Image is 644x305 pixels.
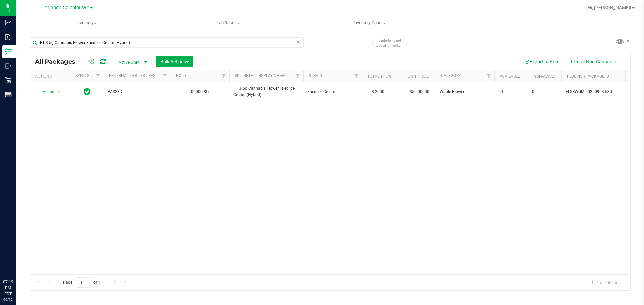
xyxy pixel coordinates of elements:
[16,16,157,30] a: Inventory
[586,277,624,287] span: 1 - 1 of 1 items
[408,74,429,79] a: Unit Price
[299,16,440,30] a: Inventory Counts
[376,38,409,48] span: Include items not tagged for facility
[233,85,299,98] span: FT 3.5g Cannabis Flower Fried Ice Cream (Hybrid)
[498,89,524,95] span: 20
[156,56,193,67] button: Bulk Actions
[5,19,12,26] inline-svg: Analytics
[7,251,27,272] iframe: Resource center
[235,73,285,78] a: SKU Retail Display Name
[406,87,433,97] span: $50.00000
[176,73,186,78] a: PO ID
[533,74,563,79] a: Non-Available
[5,77,12,84] inline-svg: Retail
[441,73,461,78] a: Category
[35,58,82,65] span: All Packages
[307,89,358,95] span: Fried Ice Cream
[532,89,557,95] span: 0
[84,87,91,96] span: In Sync
[35,74,67,79] div: Actions
[3,279,13,297] p: 07:19 PM EDT
[292,70,303,82] a: Filter
[344,20,394,26] span: Inventory Counts
[3,297,13,302] p: 09/19
[5,91,12,98] inline-svg: Reports
[520,56,565,67] button: Export to Excel
[75,73,101,78] a: Sync Status
[208,20,248,26] span: Lab Results
[108,89,167,95] span: PASSED
[160,70,171,82] a: Filter
[55,87,63,96] span: select
[296,37,300,46] span: Clear
[30,37,304,48] input: Search Package ID, Item Name, SKU, Lot or Part Number...
[5,63,12,69] inline-svg: Outbound
[44,5,89,11] span: Orlando Colonial WC
[109,73,162,78] a: External Lab Test Result
[5,34,12,41] inline-svg: Inbound
[500,74,520,79] a: Available
[160,59,189,64] span: Bulk Actions
[309,73,322,78] a: Strain
[367,74,391,79] a: Total THC%
[588,5,631,10] span: Hi, [PERSON_NAME]!
[351,70,362,82] a: Filter
[565,56,620,67] button: Receive Non-Cannabis
[157,16,299,30] a: Lab Results
[37,87,55,96] span: Action
[218,70,229,82] a: Filter
[440,89,490,95] span: Whole Flower
[566,89,631,95] span: FLSRWGM-20250903-630
[16,20,157,26] span: Inventory
[483,70,494,82] a: Filter
[77,277,89,288] input: 1
[366,87,388,97] span: 28.2000
[93,70,104,82] a: Filter
[57,277,106,288] span: Page of 1
[191,89,210,94] a: 00000937
[567,74,609,79] a: Flourish Package ID
[5,48,12,55] inline-svg: Inventory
